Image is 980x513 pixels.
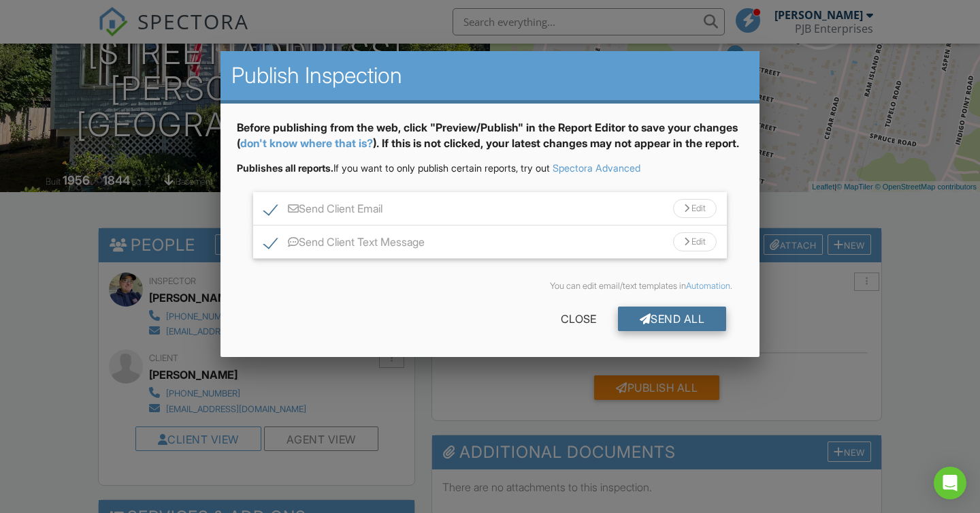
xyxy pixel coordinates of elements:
[934,467,966,499] div: Open Intercom Messenger
[240,136,373,150] a: don't know where that is?
[673,232,717,251] div: Edit
[264,236,425,253] label: Send Client Text Message
[264,202,382,219] label: Send Client Email
[618,307,727,331] div: Send All
[231,62,749,89] h2: Publish Inspection
[553,162,640,174] a: Spectora Advanced
[248,281,732,292] div: You can edit email/text templates in .
[237,162,333,174] strong: Publishes all reports.
[237,162,550,174] span: If you want to only publish certain reports, try out
[686,281,730,291] a: Automation
[237,120,743,161] div: Before publishing from the web, click "Preview/Publish" in the Report Editor to save your changes...
[539,307,618,331] div: Close
[673,199,717,218] div: Edit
